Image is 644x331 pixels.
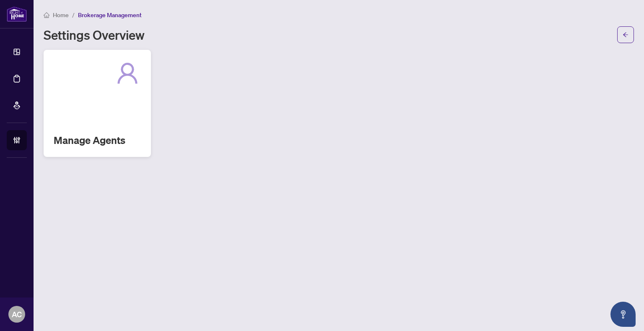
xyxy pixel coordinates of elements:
span: arrow-left [623,32,628,38]
img: logo [7,6,27,22]
li: / [72,10,75,20]
span: home [44,12,49,18]
button: Open asap [610,302,636,327]
span: Brokerage Management [78,11,142,19]
span: Home [53,11,69,19]
h2: Manage Agents [54,133,141,147]
span: AC [12,308,22,320]
h1: Settings Overview [44,28,145,41]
